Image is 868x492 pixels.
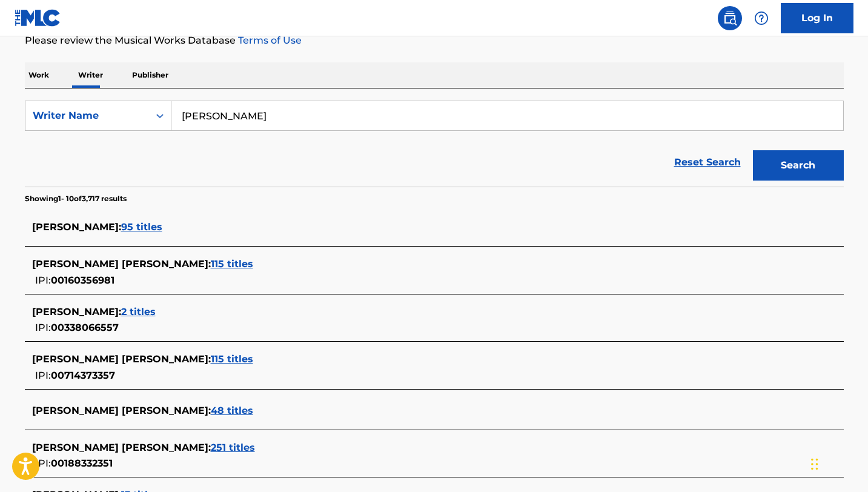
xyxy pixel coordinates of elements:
span: [PERSON_NAME] : [32,306,121,317]
span: 251 titles [211,442,255,453]
div: Writer Name [33,108,142,123]
span: [PERSON_NAME] [PERSON_NAME] : [32,353,211,365]
div: Help [749,6,774,30]
span: [PERSON_NAME] : [32,221,121,233]
span: [PERSON_NAME] [PERSON_NAME] : [32,258,211,270]
p: Showing 1 - 10 of 3,717 results [25,193,127,204]
span: 2 titles [121,306,156,317]
span: 95 titles [121,221,162,233]
a: Public Search [718,6,742,30]
span: 00714373357 [51,370,115,381]
img: MLC Logo [15,9,61,27]
span: 00160356981 [51,274,114,286]
p: Publisher [128,62,172,88]
span: IPI: [35,274,51,286]
span: 00188332351 [51,457,113,469]
p: Writer [75,62,107,88]
span: IPI: [35,322,51,333]
p: Please review the Musical Works Database [25,33,844,48]
span: 115 titles [211,353,253,365]
span: 00338066557 [51,322,119,333]
span: [PERSON_NAME] [PERSON_NAME] : [32,442,211,453]
span: 115 titles [211,258,253,270]
a: Log In [781,3,853,33]
iframe: Chat Widget [807,434,868,492]
span: IPI: [35,457,51,469]
span: [PERSON_NAME] [PERSON_NAME] : [32,405,211,416]
p: Work [25,62,53,88]
div: Drag [811,446,818,482]
img: help [754,11,769,25]
button: Search [753,150,844,181]
span: 48 titles [211,405,253,416]
a: Terms of Use [236,35,302,46]
a: Reset Search [668,149,747,176]
img: search [723,11,737,25]
span: IPI: [35,370,51,381]
form: Search Form [25,101,844,187]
